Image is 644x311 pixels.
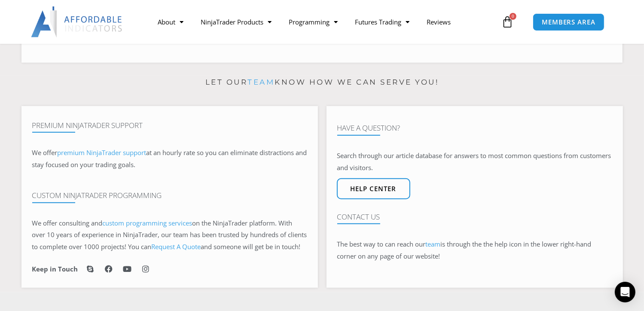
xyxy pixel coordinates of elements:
span: on the NinjaTrader platform. With over 10 years of experience in NinjaTrader, our team has been t... [32,219,307,251]
p: The best way to can reach our is through the the help icon in the lower right-hand corner on any ... [337,238,612,262]
a: team [426,240,441,248]
span: Help center [351,186,397,192]
h4: Premium NinjaTrader Support [32,121,307,130]
a: Help center [337,178,410,199]
h4: Have A Question? [337,124,612,132]
a: Programming [280,12,346,32]
a: premium NinjaTrader support [58,148,147,157]
a: custom programming services [103,219,192,227]
h6: Keep in Touch [32,265,78,273]
a: Futures Trading [346,12,418,32]
a: NinjaTrader Products [192,12,280,32]
h4: Custom NinjaTrader Programming [32,191,307,200]
span: MEMBERS AREA [542,19,595,25]
a: Request A Quote [152,242,201,251]
span: at an hourly rate so you can eliminate distractions and stay focused on your trading goals. [32,148,307,169]
div: Open Intercom Messenger [615,282,635,302]
p: Let our know how we can serve you! [21,76,623,89]
a: team [247,78,275,86]
h4: Contact Us [337,213,612,221]
span: 0 [510,13,516,20]
a: MEMBERS AREA [533,13,604,31]
p: Search through our article database for answers to most common questions from customers and visit... [337,150,612,174]
a: 0 [488,9,526,34]
a: About [149,12,192,32]
span: We offer consulting and [32,219,192,227]
img: LogoAI | Affordable Indicators – NinjaTrader [31,6,123,37]
nav: Menu [149,12,500,32]
span: We offer [32,148,58,157]
a: Reviews [418,12,459,32]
